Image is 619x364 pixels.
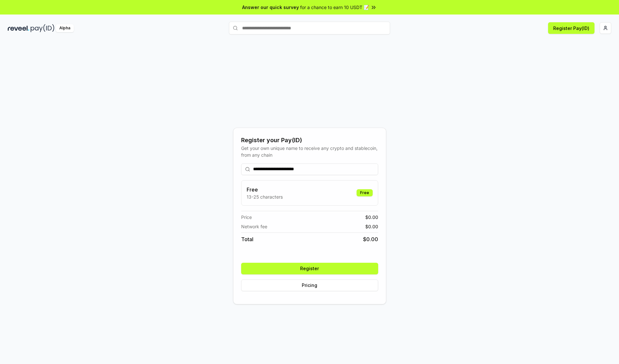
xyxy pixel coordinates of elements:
[8,24,29,32] img: reveel_dark
[548,22,594,34] button: Register Pay(ID)
[241,145,378,158] div: Get your own unique name to receive any crypto and stablecoin, from any chain
[300,4,369,11] span: for a chance to earn 10 USDT 📝
[365,223,378,230] span: $ 0.00
[241,136,378,145] div: Register your Pay(ID)
[242,4,299,11] span: Answer our quick survey
[56,24,74,32] div: Alpha
[241,235,253,243] span: Total
[241,214,252,221] span: Price
[247,193,283,200] p: 13-25 characters
[241,223,267,230] span: Network fee
[241,280,378,291] button: Pricing
[31,24,54,32] img: pay_id
[247,186,283,193] h3: Free
[363,235,378,243] span: $ 0.00
[357,189,373,196] div: Free
[241,263,378,274] button: Register
[365,214,378,221] span: $ 0.00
